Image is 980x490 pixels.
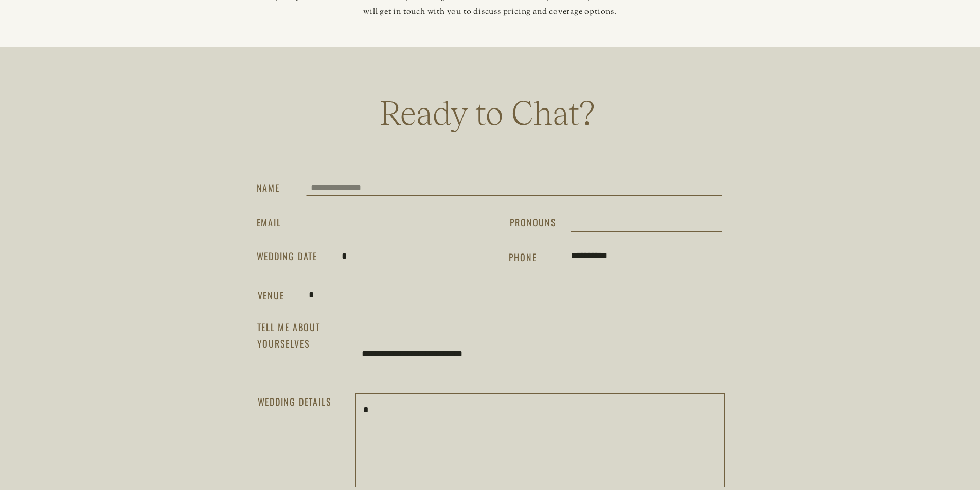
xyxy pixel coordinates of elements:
[257,319,348,355] h3: tell me about yourselves
[257,179,282,192] h3: Name
[509,249,534,262] h3: phone
[380,93,638,129] h1: Ready to Chat?
[510,214,561,227] h3: pronouns
[257,214,282,227] h3: email
[257,248,334,261] h3: Wedding DATE
[258,393,348,407] h3: Wedding Details
[258,287,286,300] h3: VENUE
